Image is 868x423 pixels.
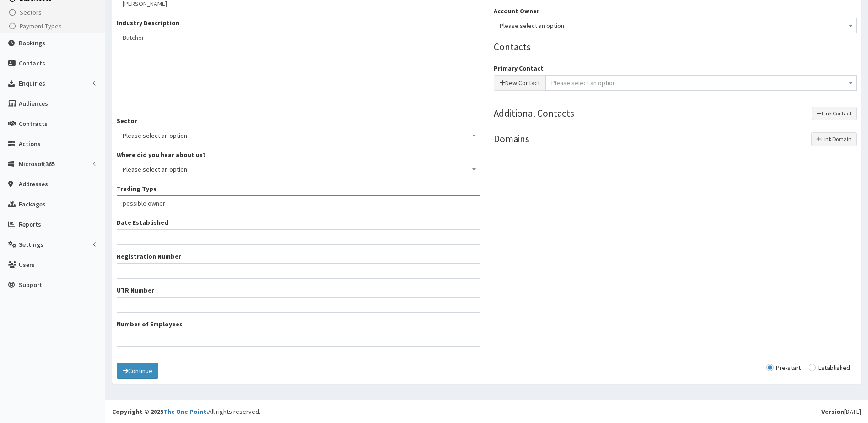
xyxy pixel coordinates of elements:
[117,286,154,295] label: UTR Number
[500,19,851,32] span: Please select an option
[821,407,861,416] div: [DATE]
[494,64,544,73] label: Primary Contact
[19,119,48,128] span: Contracts
[117,150,206,159] label: Where did you hear about us?
[2,5,105,19] a: Sectors
[19,39,45,47] span: Bookings
[19,59,45,67] span: Contacts
[494,40,857,54] legend: Contacts
[2,19,105,33] a: Payment Types
[123,163,474,176] span: Please select an option
[117,218,168,227] label: Date Established
[123,129,474,142] span: Please select an option
[117,320,183,329] label: Number of Employees
[112,407,208,416] strong: Copyright © 2025 .
[117,162,480,177] span: Please select an option
[19,240,43,249] span: Settings
[117,252,181,261] label: Registration Number
[163,407,206,416] a: The One Point
[19,281,42,289] span: Support
[494,18,857,33] span: Please select an option
[821,407,844,416] b: Version
[20,22,62,30] span: Payment Types
[20,8,42,16] span: Sectors
[105,400,868,423] footer: All rights reserved.
[19,260,35,269] span: Users
[494,132,857,148] legend: Domains
[19,79,45,87] span: Enquiries
[494,75,546,91] button: New Contact
[117,128,480,143] span: Please select an option
[19,180,48,188] span: Addresses
[19,220,41,228] span: Reports
[117,18,179,27] label: Industry Description
[494,107,857,123] legend: Additional Contacts
[766,364,801,371] label: Pre-start
[19,160,55,168] span: Microsoft365
[811,132,857,146] button: Link Domain
[117,184,157,193] label: Trading Type
[551,79,616,87] span: Please select an option
[117,363,158,379] button: Continue
[19,99,48,108] span: Audiences
[117,116,137,125] label: Sector
[19,200,46,208] span: Packages
[494,6,539,16] label: Account Owner
[809,364,850,371] label: Established
[19,140,41,148] span: Actions
[812,107,857,120] button: Link Contact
